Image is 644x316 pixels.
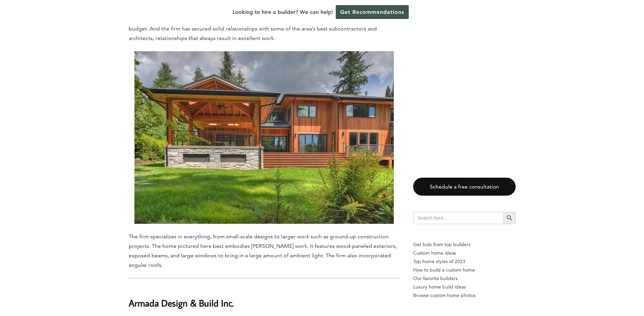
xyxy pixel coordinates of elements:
p: Get bids from top builders [413,240,516,249]
a: Custom home ideas [413,249,516,257]
a: Browse custom home photos [413,291,516,300]
a: Our favorite builders [413,274,516,283]
a: How to build a custom home [413,266,516,274]
iframe: Drift Widget Chat Controller [610,282,636,308]
input: Search here... [413,212,503,224]
a: Top home styles of 2023 [413,257,516,266]
a: Schedule a free consultation [413,178,516,196]
b: Armada Design & Build Inc. [129,297,234,309]
svg: Search [506,214,513,222]
a: Get Recommendations [336,5,409,19]
a: Luxury home build ideas [413,283,516,291]
span: The firm specializes in everything, from small-scale designs to larger work such as ground-up con... [129,233,397,268]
